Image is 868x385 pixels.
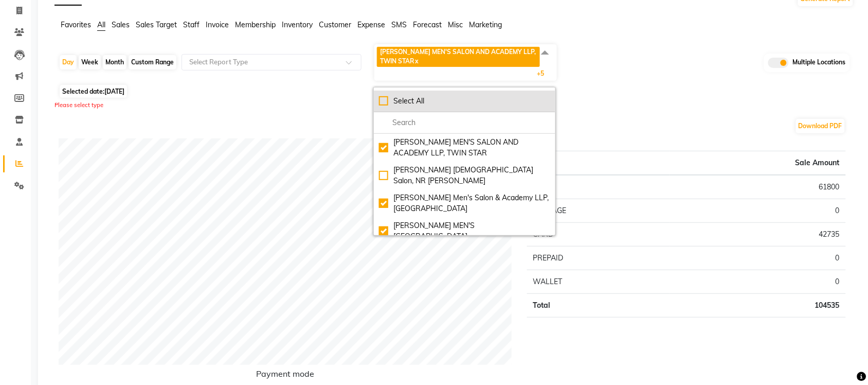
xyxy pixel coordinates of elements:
[527,293,670,317] td: Total
[379,165,550,186] div: [PERSON_NAME] [DEMOGRAPHIC_DATA] Salon, NR [PERSON_NAME]
[60,85,127,98] span: Selected date:
[379,117,550,128] input: multiselect-search
[670,222,846,246] td: 42735
[129,55,176,69] div: Custom Range
[136,20,177,29] span: Sales Target
[414,57,419,65] a: x
[670,199,846,222] td: 0
[112,20,130,29] span: Sales
[97,20,105,29] span: All
[670,175,846,199] td: 61800
[206,20,229,29] span: Invoice
[79,55,101,69] div: Week
[527,270,670,293] td: WALLET
[103,55,126,69] div: Month
[61,20,91,29] span: Favorites
[413,20,442,29] span: Forecast
[527,199,670,222] td: PACKAGE
[448,20,463,29] span: Misc
[527,175,670,199] td: CASH
[670,246,846,270] td: 0
[235,20,276,29] span: Membership
[183,20,200,29] span: Staff
[670,151,846,175] th: Sale Amount
[670,270,846,293] td: 0
[60,55,77,69] div: Day
[379,96,550,107] div: Select All
[527,246,670,270] td: PREPAID
[55,101,854,110] div: Please select type
[104,87,124,95] span: [DATE]
[379,137,550,159] div: [PERSON_NAME] MEN'S SALON AND ACADEMY LLP, TWIN STAR
[391,20,407,29] span: SMS
[796,119,845,133] button: Download PDF
[670,293,846,317] td: 104535
[527,151,670,175] th: Type
[319,20,351,29] span: Customer
[380,48,536,65] span: [PERSON_NAME] MEN'S SALON AND ACADEMY LLP, TWIN STAR
[537,69,552,77] span: +5
[379,220,550,242] div: [PERSON_NAME] MEN'S [GEOGRAPHIC_DATA]
[379,192,550,214] div: [PERSON_NAME] Men's Salon & Academy LLP, [GEOGRAPHIC_DATA]
[59,369,512,383] h6: Payment mode
[527,222,670,246] td: CARD
[793,58,846,68] span: Multiple Locations
[469,20,502,29] span: Marketing
[357,20,385,29] span: Expense
[282,20,313,29] span: Inventory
